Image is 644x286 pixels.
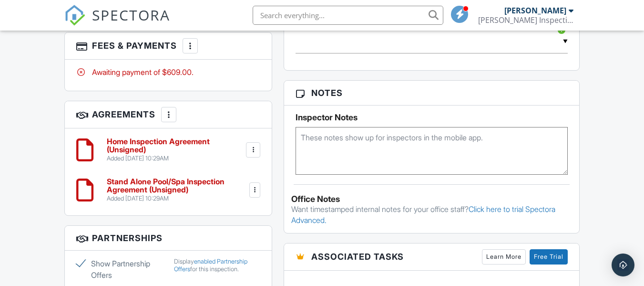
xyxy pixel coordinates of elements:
[482,249,526,265] a: Learn More
[64,13,170,33] a: SPECTORA
[107,195,247,202] div: Added [DATE] 10:29AM
[291,204,555,224] a: Click here to trial Spectora Advanced.
[612,254,634,276] div: Open Intercom Messenger
[76,258,163,281] label: Show Partnership Offers
[107,138,244,163] a: Home Inspection Agreement (Unsigned) Added [DATE] 10:29AM
[291,204,572,225] p: Want timestamped internal notes for your office staff?
[291,194,572,204] div: Office Notes
[478,15,573,25] div: Bender's Inspection Services
[174,258,260,273] div: Display for this inspection.
[65,101,272,128] h3: Agreements
[174,258,247,273] a: enabled Partnership Offers
[504,6,566,15] div: [PERSON_NAME]
[253,6,443,25] input: Search everything...
[296,113,567,122] h5: Inspector Notes
[107,178,247,194] h6: Stand Alone Pool/Spa Inspection Agreement (Unsigned)
[107,178,247,203] a: Stand Alone Pool/Spa Inspection Agreement (Unsigned) Added [DATE] 10:29AM
[530,249,568,265] a: Free Trial
[284,81,579,106] h3: Notes
[107,155,244,162] div: Added [DATE] 10:29AM
[311,250,404,263] span: Associated Tasks
[65,226,272,251] h3: Partnerships
[92,5,170,25] span: SPECTORA
[65,32,272,60] h3: Fees & Payments
[64,5,85,26] img: The Best Home Inspection Software - Spectora
[107,138,244,154] h6: Home Inspection Agreement (Unsigned)
[76,67,260,77] div: Awaiting payment of $609.00.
